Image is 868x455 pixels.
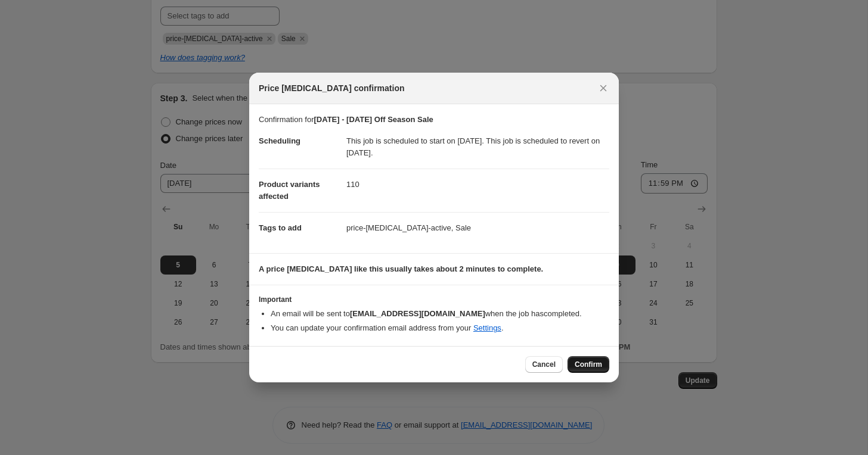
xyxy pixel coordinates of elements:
[259,180,320,201] span: Product variants affected
[259,136,300,145] span: Scheduling
[259,114,609,126] p: Confirmation for
[314,115,433,124] b: [DATE] - [DATE] Off Season Sale
[350,309,485,318] b: [EMAIL_ADDRESS][DOMAIN_NAME]
[259,82,405,94] span: Price [MEDICAL_DATA] confirmation
[271,308,609,320] li: An email will be sent to when the job has completed .
[568,356,609,373] button: Confirm
[271,322,609,334] li: You can update your confirmation email address from your .
[532,360,556,369] span: Cancel
[575,360,602,369] span: Confirm
[259,223,302,232] span: Tags to add
[346,126,609,169] dd: This job is scheduled to start on [DATE]. This job is scheduled to revert on [DATE].
[346,212,609,244] dd: price-[MEDICAL_DATA]-active, Sale
[346,169,609,200] dd: 110
[259,295,609,304] h3: Important
[259,264,543,273] b: A price [MEDICAL_DATA] like this usually takes about 2 minutes to complete.
[473,323,501,332] a: Settings
[595,80,612,96] button: Close
[525,356,563,373] button: Cancel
